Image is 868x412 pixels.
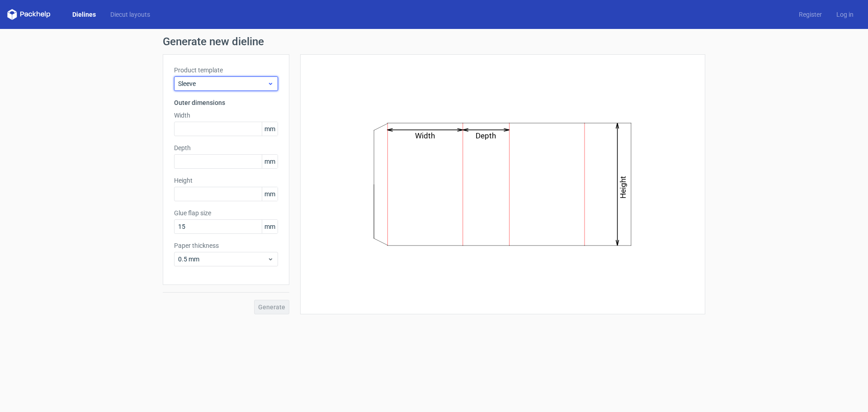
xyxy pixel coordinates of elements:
[174,176,278,185] label: Height
[619,176,628,199] text: Height
[262,155,278,168] span: mm
[174,208,278,218] label: Glue flap size
[174,143,278,152] label: Depth
[178,79,267,88] span: Sleeve
[829,10,861,19] a: Log in
[65,10,103,19] a: Dielines
[163,36,705,47] h1: Generate new dieline
[174,111,278,120] label: Width
[174,241,278,250] label: Paper thickness
[262,122,278,136] span: mm
[262,187,278,201] span: mm
[103,10,157,19] a: Diecut layouts
[262,220,278,233] span: mm
[415,131,435,140] text: Width
[178,255,267,264] span: 0.5 mm
[174,98,278,107] h3: Outer dimensions
[792,10,829,19] a: Register
[174,66,278,75] label: Product template
[476,131,496,140] text: Depth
